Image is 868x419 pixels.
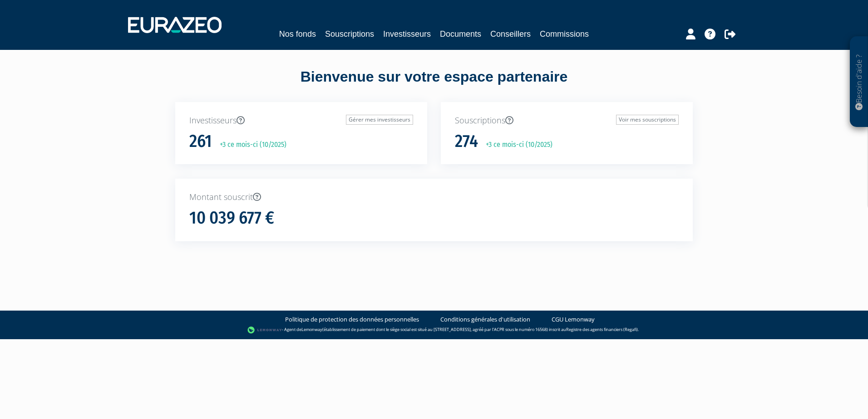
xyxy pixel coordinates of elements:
a: Voir mes souscriptions [616,115,679,125]
p: +3 ce mois-ci (10/2025) [213,140,286,150]
a: Documents [440,28,481,40]
a: Conditions générales d'utilisation [440,315,530,324]
a: CGU Lemonway [552,315,595,324]
a: Souscriptions [325,28,374,40]
a: Commissions [540,28,589,40]
img: 1732889491-logotype_eurazeo_blanc_rvb.png [128,17,222,33]
img: logo-lemonway.png [247,326,282,335]
h1: 10 039 677 € [189,209,274,228]
a: Politique de protection des données personnelles [285,315,419,324]
h1: 274 [455,132,478,151]
div: - Agent de (établissement de paiement dont le siège social est situé au [STREET_ADDRESS], agréé p... [9,326,859,335]
p: Souscriptions [455,115,679,127]
a: Gérer mes investisseurs [346,115,413,125]
p: Investisseurs [189,115,413,127]
a: Lemonway [301,326,322,332]
p: +3 ce mois-ci (10/2025) [479,140,552,150]
p: Besoin d'aide ? [854,41,864,123]
h1: 261 [189,132,212,151]
a: Conseillers [490,28,531,40]
a: Investisseurs [383,28,431,40]
a: Nos fonds [279,28,316,40]
a: Registre des agents financiers (Regafi) [566,326,638,332]
p: Montant souscrit [189,191,679,203]
div: Bienvenue sur votre espace partenaire [168,67,700,102]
